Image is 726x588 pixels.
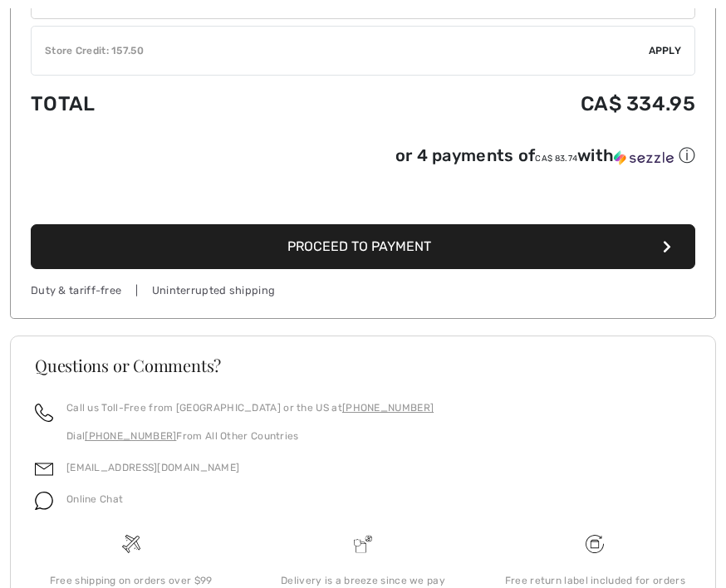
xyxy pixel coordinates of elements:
[287,238,431,254] span: Proceed to Payment
[342,402,434,414] a: [PHONE_NUMBER]
[31,282,695,298] div: Duty & tariff-free | Uninterrupted shipping
[535,154,577,164] span: CA$ 83.74
[270,76,695,132] td: CA$ 334.95
[85,430,176,442] a: [PHONE_NUMBER]
[31,145,695,173] div: or 4 payments ofCA$ 83.74withSezzle Click to learn more about Sezzle
[32,43,649,58] div: Store Credit: 157.50
[649,43,682,58] span: Apply
[66,493,123,505] span: Online Chat
[35,404,53,422] img: call
[28,573,233,588] div: Free shipping on orders over $99
[31,76,270,132] td: Total
[614,150,674,165] img: Sezzle
[66,462,239,473] a: [EMAIL_ADDRESS][DOMAIN_NAME]
[395,145,695,167] div: or 4 payments of with
[35,492,53,510] img: chat
[354,535,372,553] img: Delivery is a breeze since we pay the duties!
[66,400,434,415] p: Call us Toll-Free from [GEOGRAPHIC_DATA] or the US at
[35,357,691,374] h3: Questions or Comments?
[586,535,604,553] img: Free shipping on orders over $99
[31,224,695,269] button: Proceed to Payment
[31,173,695,218] iframe: PayPal-paypal
[35,460,53,478] img: email
[122,535,140,553] img: Free shipping on orders over $99
[66,429,434,443] p: Dial From All Other Countries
